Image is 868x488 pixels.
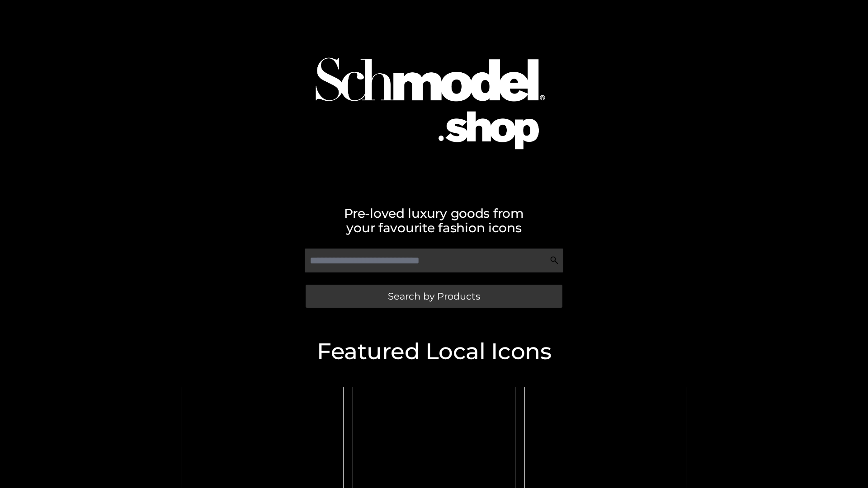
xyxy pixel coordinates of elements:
a: Search by Products [306,285,562,308]
img: Search Icon [550,256,559,265]
h2: Featured Local Icons​ [176,340,692,363]
h2: Pre-loved luxury goods from your favourite fashion icons [176,206,692,235]
span: Search by Products [388,291,480,301]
